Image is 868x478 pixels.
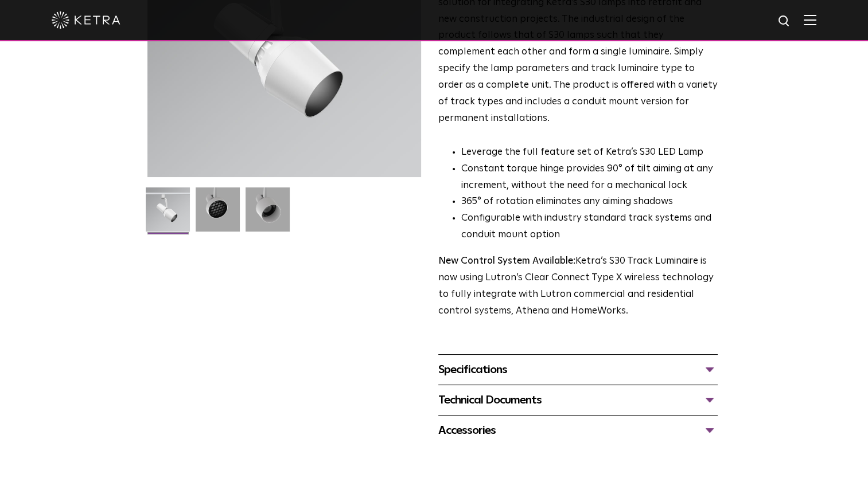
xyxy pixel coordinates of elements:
[146,187,190,240] img: S30-Track-Luminaire-2021-Web-Square
[461,144,718,161] li: Leverage the full feature set of Ketra’s S30 LED Lamp
[196,187,240,240] img: 3b1b0dc7630e9da69e6b
[438,361,718,379] div: Specifications
[804,14,816,25] img: Hamburger%20Nav.svg
[438,391,718,409] div: Technical Documents
[246,187,290,240] img: 9e3d97bd0cf938513d6e
[461,194,718,210] li: 365° of rotation eliminates any aiming shadows
[438,253,718,320] p: Ketra’s S30 Track Luminaire is now using Lutron’s Clear Connect Type X wireless technology to ful...
[777,14,792,29] img: search icon
[438,421,718,440] div: Accessories
[438,256,575,266] strong: New Control System Available:
[461,210,718,244] li: Configurable with industry standard track systems and conduit mount option
[461,161,718,194] li: Constant torque hinge provides 90° of tilt aiming at any increment, without the need for a mechan...
[52,11,120,29] img: ketra-logo-2019-white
